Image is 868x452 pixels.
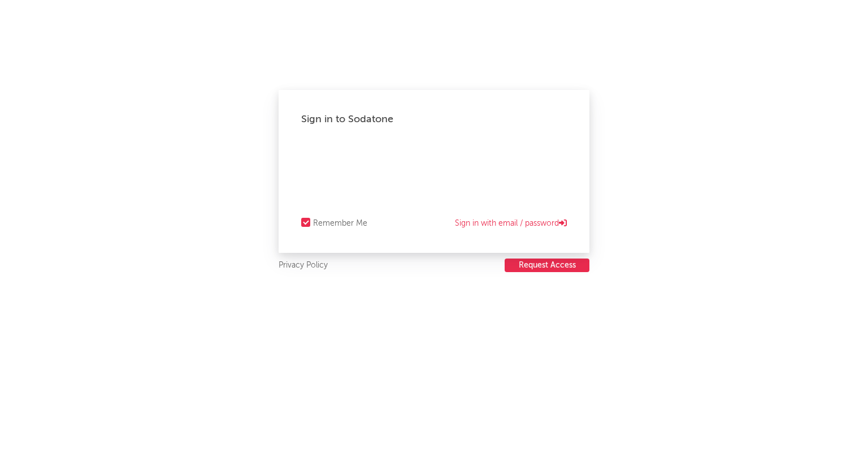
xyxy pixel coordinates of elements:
[301,113,567,126] div: Sign in to Sodatone
[279,259,328,273] a: Privacy Policy
[455,217,567,230] a: Sign in with email / password
[505,259,589,272] button: Request Access
[313,217,367,230] div: Remember Me
[505,259,589,273] a: Request Access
